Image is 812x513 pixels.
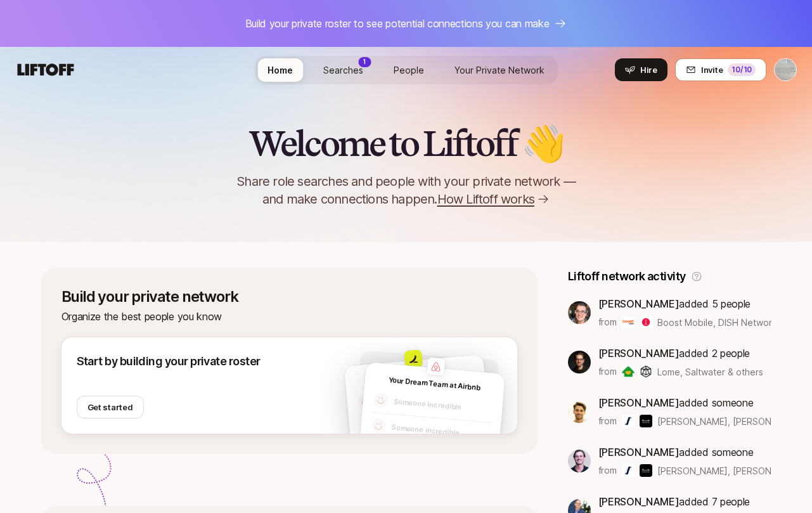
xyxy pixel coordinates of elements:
[216,172,596,208] p: Share role searches and people with your private network — and make connections happen.
[77,353,261,370] p: Start by building your private roster
[390,422,490,442] p: Someone incredible
[598,297,680,310] span: [PERSON_NAME]
[245,15,550,32] p: Build your private roster to see potential connections you can make
[675,58,766,81] button: Invite10/10
[640,415,652,427] img: Naavik
[640,316,652,328] img: DISH Network
[622,415,635,427] img: Forerunner
[622,365,635,378] img: Lome
[383,58,434,82] a: People
[775,59,796,81] img: Amy West
[323,65,363,75] span: Searches
[598,345,763,361] p: added 2 people
[394,65,424,75] span: People
[701,63,723,76] span: Invite
[598,413,617,429] p: from
[598,493,771,510] p: added 7 people
[657,464,771,477] span: [PERSON_NAME], [PERSON_NAME] & others
[437,190,550,208] a: How Liftoff works
[598,463,617,478] p: from
[568,268,686,285] p: Liftoff network activity
[363,57,366,67] p: 1
[404,349,423,368] img: f92ccad0_b811_468c_8b5a_ad63715c99b3.jpg
[598,347,680,360] span: [PERSON_NAME]
[640,464,652,477] img: Naavik
[598,495,680,508] span: [PERSON_NAME]
[393,396,493,416] p: Someone incredible
[598,394,771,411] p: added someone
[267,65,293,75] span: Home
[640,63,657,76] span: Hire
[568,351,591,373] img: ACg8ocLkLr99FhTl-kK-fHkDFhetpnfS0fTAm4rmr9-oxoZ0EDUNs14=s160-c
[774,58,797,81] button: Amy West
[598,396,680,409] span: [PERSON_NAME]
[437,190,534,208] span: How Liftoff works
[454,65,545,75] span: Your Private Network
[622,464,635,477] img: Forerunner
[426,357,445,376] img: company-logo.png
[598,295,771,312] p: added 5 people
[61,288,517,306] p: Build your private network
[598,315,617,330] p: from
[622,316,635,328] img: Boost Mobile
[373,392,389,408] img: default-avatar.svg
[598,444,771,460] p: added someone
[248,124,564,162] h2: Welcome to Liftoff 👋
[370,418,387,434] img: default-avatar.svg
[388,375,480,393] span: Your Dream Team at Airbnb
[568,400,591,423] img: cd308863_ebbf_498e_89c6_0fd023888b3e.jpg
[598,446,680,458] span: [PERSON_NAME]
[444,58,555,82] a: Your Private Network
[313,58,373,82] a: Searches1
[640,365,652,378] img: Saltwater
[77,396,144,419] button: Get started
[657,365,763,379] span: Lome, Saltwater & others
[61,308,517,325] p: Organize the best people you know
[568,450,591,472] img: f3ded63e_3e93_4d71_a087_89e705241a29.jpg
[598,364,617,379] p: from
[728,63,756,76] div: 10 /10
[568,301,591,324] img: c551205c_2ef0_4c80_93eb_6f7da1791649.jpg
[615,58,667,81] button: Hire
[257,58,303,82] a: Home
[657,415,771,428] span: [PERSON_NAME], [PERSON_NAME] & others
